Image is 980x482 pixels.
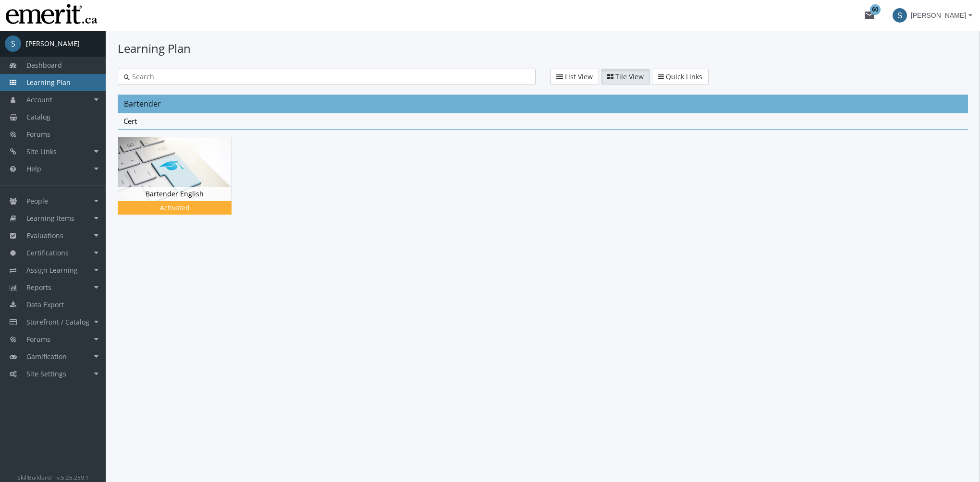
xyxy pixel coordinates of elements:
span: Learning Items [26,214,74,223]
span: List View [565,72,593,81]
div: [PERSON_NAME] [26,39,80,48]
span: Gamification [26,352,67,361]
input: Search [130,72,529,82]
span: People [26,196,48,205]
span: [PERSON_NAME] [911,7,966,24]
span: Forums [26,335,50,344]
h1: Learning Plan [118,40,968,57]
span: Site Links [26,147,57,156]
span: Catalog [26,112,50,121]
div: Activated [120,203,230,213]
span: Evaluations [26,231,63,240]
span: Quick Links [666,72,702,81]
span: Data Export [26,300,64,309]
span: S [5,36,21,52]
span: Storefront / Catalog [26,317,89,326]
span: Assign Learning [26,265,78,275]
span: Reports [26,283,51,292]
span: Certifications [26,248,69,257]
div: Bartender English [118,187,231,201]
div: Bartender English [118,137,246,229]
mat-icon: mail [864,10,875,21]
span: Cert [123,116,137,126]
span: Site Settings [26,369,66,378]
span: Help [26,164,41,173]
span: Tile View [615,72,644,81]
span: Account [26,95,52,104]
span: Forums [26,130,50,139]
span: S [893,8,907,23]
span: Bartender [124,98,161,109]
span: Dashboard [26,60,62,70]
small: SkillBuilder® - v.5.25.259.1 [17,473,89,481]
span: Learning Plan [26,78,71,87]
